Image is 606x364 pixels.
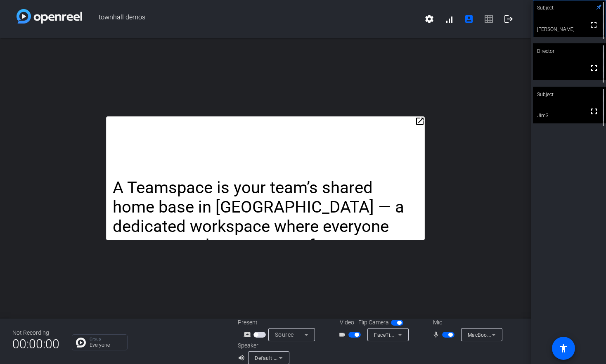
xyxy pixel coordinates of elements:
[244,330,253,340] mat-icon: screen_share_outline
[340,318,354,327] span: Video
[424,14,434,24] mat-icon: settings
[589,106,599,116] mat-icon: fullscreen
[559,343,568,353] mat-icon: accessibility
[425,318,507,327] div: Mic
[533,87,606,102] div: Subject
[504,14,514,24] mat-icon: logout
[464,14,474,24] mat-icon: account_box
[12,334,59,354] span: 00:00:00
[432,330,442,340] mat-icon: mic_none
[113,178,418,333] p: A Teamspace is your team’s shared home base in [GEOGRAPHIC_DATA] — a dedicated workspace where ev...
[339,330,348,340] mat-icon: videocam_outline
[255,355,354,361] span: Default - MacBook Pro Speakers (Built-in)
[533,43,606,59] div: Director
[589,63,599,73] mat-icon: fullscreen
[90,343,123,347] p: Everyone
[12,329,59,337] div: Not Recording
[358,318,389,327] span: Flip Camera
[468,331,552,338] span: MacBook Pro Microphone (Built-in)
[374,331,459,338] span: FaceTime HD Camera (3A71:F4B5)
[17,9,82,24] img: white-gradient.svg
[82,9,419,29] span: townhall demos
[439,9,459,29] button: signal_cellular_alt
[275,331,294,338] span: Source
[415,116,425,126] mat-icon: open_in_new
[589,20,599,30] mat-icon: fullscreen
[238,353,248,363] mat-icon: volume_up
[90,337,123,341] p: Group
[238,341,287,350] div: Speaker
[238,318,320,327] div: Present
[76,338,86,347] img: Chat Icon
